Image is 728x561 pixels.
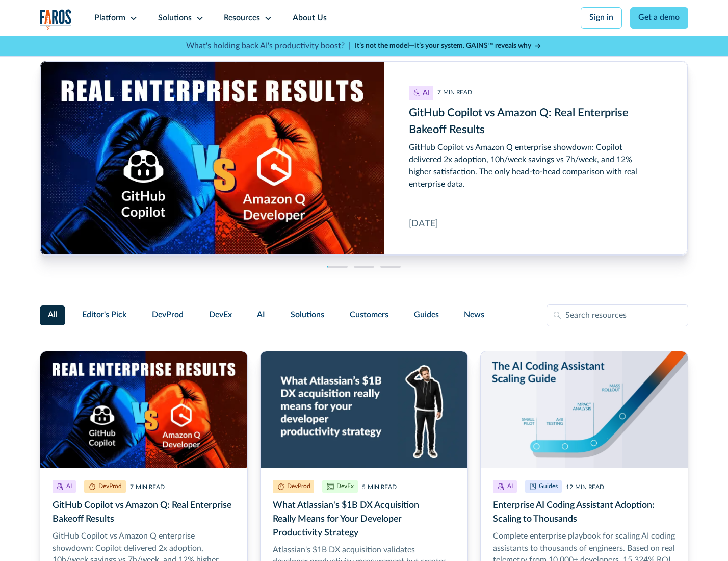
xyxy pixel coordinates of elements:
span: Editor's Pick [82,309,126,321]
a: GitHub Copilot vs Amazon Q: Real Enterprise Bakeoff Results [40,61,688,255]
a: Get a demo [630,7,689,29]
span: All [48,309,58,321]
p: What's holding back AI's productivity boost? | [186,40,351,53]
a: It’s not the model—it’s your system. GAINS™ reveals why [355,41,542,52]
form: Filter Form [40,304,689,327]
div: Platform [94,12,125,24]
img: Developer scratching his head on a blue background [261,351,467,468]
span: DevEx [209,309,232,321]
span: DevProd [152,309,184,321]
div: cms-link [40,61,688,255]
strong: It’s not the model—it’s your system. GAINS™ reveals why [355,42,531,49]
span: AI [257,309,265,321]
a: Sign in [581,7,622,29]
input: Search resources [547,304,688,327]
img: Illustration of a boxing match of GitHub Copilot vs. Amazon Q. with real enterprise results. [40,351,247,468]
div: Solutions [158,12,192,24]
a: home [40,9,72,30]
img: Logo of the analytics and reporting company Faros. [40,9,72,30]
div: Resources [224,12,260,24]
img: Illustration of hockey stick-like scaling from pilot to mass rollout [481,351,688,468]
span: Guides [414,309,439,321]
span: News [464,309,484,321]
span: Solutions [291,309,324,321]
span: Customers [350,309,388,321]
